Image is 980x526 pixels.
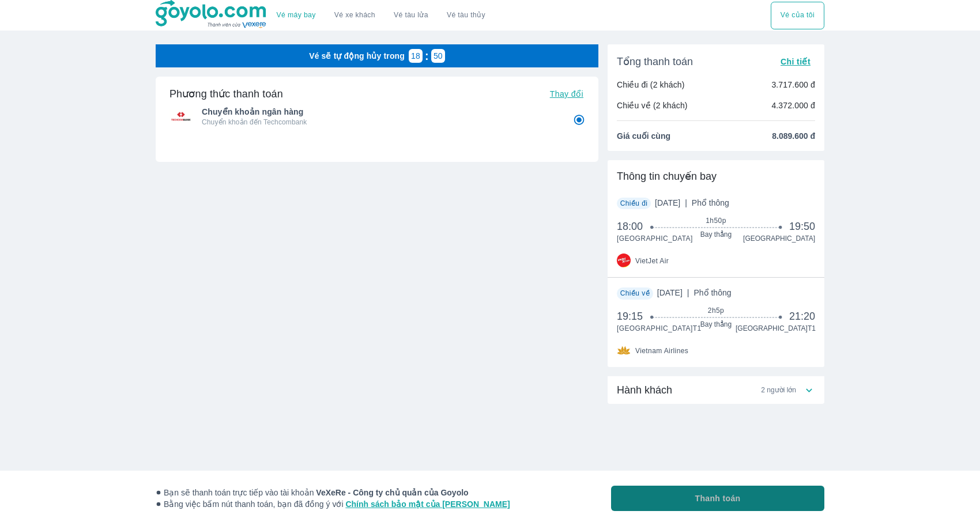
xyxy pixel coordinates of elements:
div: choose transportation mode [771,2,824,29]
span: Bạn sẽ thanh toán trực tiếp vào tài khoản [156,487,510,498]
p: Chuyển khoản đến Techcombank [202,118,557,127]
span: Chuyển khoản ngân hàng [202,106,557,118]
a: Vé tàu lửa [385,2,438,29]
p: 4.372.000 đ [771,100,815,111]
span: Chiều đi [620,199,648,207]
span: 2h5p [653,306,780,315]
p: Chiều về (2 khách) [617,100,688,111]
span: Hành khách [617,383,672,397]
div: choose transportation mode [267,2,495,29]
h6: Phương thức thanh toán [169,87,283,101]
p: Chiều đi (2 khách) [617,79,685,90]
span: 2 người lớn [761,385,796,395]
span: Phổ thông [693,288,731,297]
span: [DATE] [657,287,732,298]
span: [DATE] [655,197,729,209]
span: Giá cuối cùng [617,130,670,142]
button: Vé của tôi [771,2,824,29]
p: 50 [434,50,443,62]
span: Tổng thanh toán [617,55,693,69]
span: Chiều về [620,289,650,297]
span: Thay đổi [550,89,583,99]
div: Thông tin chuyến bay [617,169,815,183]
span: [GEOGRAPHIC_DATA] T1 [736,324,815,333]
span: 21:20 [789,309,815,323]
span: Bay thẳng [653,320,780,329]
p: Vé sẽ tự động hủy trong [309,50,405,62]
button: Thay đổi [545,86,588,102]
img: Chuyển khoản ngân hàng [169,109,193,123]
button: Thanh toán [611,486,824,511]
span: VietJet Air [635,256,669,266]
span: | [687,288,689,297]
span: Bay thẳng [653,230,780,239]
strong: VeXeRe - Công ty chủ quản của Goyolo [316,488,468,497]
p: 18 [411,50,420,62]
span: Phổ thông [692,198,729,207]
span: 1h50p [653,216,780,225]
a: Vé máy bay [277,11,316,20]
div: Hành khách2 người lớn [608,376,824,404]
span: 18:00 [617,220,653,233]
a: Vé xe khách [334,11,375,20]
button: Vé tàu thủy [438,2,495,29]
a: Chính sách bảo mật của [PERSON_NAME] [345,499,510,509]
span: Chi tiết [781,57,811,66]
p: 3.717.600 đ [771,79,815,90]
div: Chuyển khoản ngân hàngChuyển khoản ngân hàngChuyển khoản đến Techcombank [169,103,585,130]
p: : [423,50,431,62]
button: Chi tiết [776,54,815,70]
span: Vietnam Airlines [635,346,688,355]
span: Bằng việc bấm nút thanh toán, bạn đã đồng ý với [156,498,510,510]
span: | [685,198,687,207]
span: Thanh toán [695,493,741,504]
span: 19:50 [789,220,815,233]
span: 8.089.600 đ [772,130,815,142]
span: 19:15 [617,309,653,323]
